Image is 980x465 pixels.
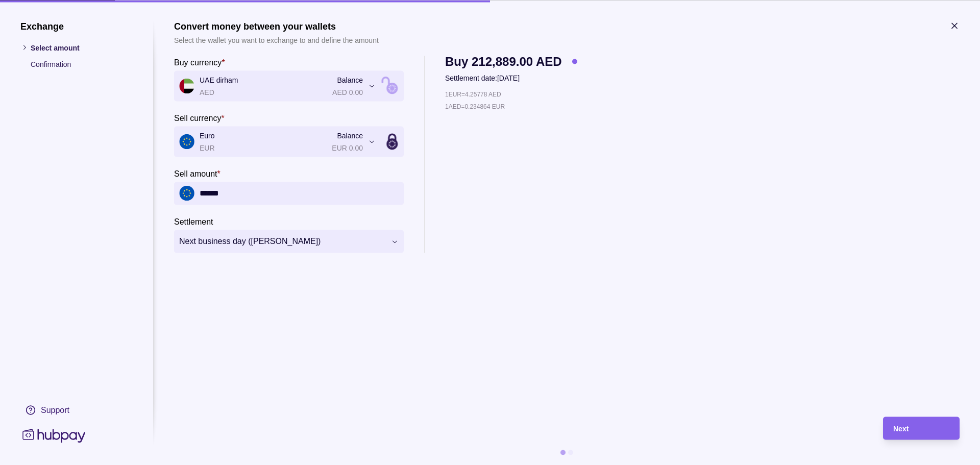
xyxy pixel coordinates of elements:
[883,417,960,439] button: Next
[20,399,133,421] a: Support
[31,42,133,53] p: Select amount
[445,56,562,67] span: Buy 212,889.00 AED
[179,186,194,201] img: eu
[445,101,505,112] p: 1 AED = 0.234864 EUR
[174,56,225,68] label: Buy currency
[445,88,501,100] p: 1 EUR = 4.25778 AED
[174,215,213,227] label: Settlement
[41,404,69,415] div: Support
[20,20,133,32] h1: Exchange
[893,425,909,433] span: Next
[31,58,133,69] p: Confirmation
[174,34,379,45] p: Select the wallet you want to exchange to and define the amount
[445,72,577,83] p: Settlement date: [DATE]
[174,111,225,124] label: Sell currency
[174,217,213,226] p: Settlement
[200,182,399,205] input: amount
[174,169,217,178] p: Sell amount
[174,58,222,66] p: Buy currency
[174,20,379,32] h1: Convert money between your wallets
[174,167,220,179] label: Sell amount
[174,113,221,122] p: Sell currency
